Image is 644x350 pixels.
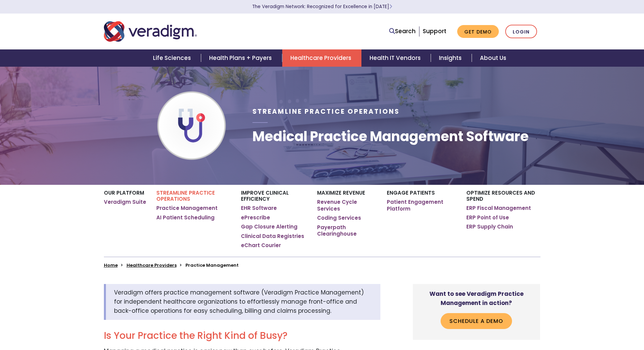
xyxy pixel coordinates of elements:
[104,330,380,342] h2: Is Your Practice the Right Kind of Busy?
[466,214,509,221] a: ERP Point of Use
[389,3,392,10] span: Learn More
[317,215,361,221] a: Coding Services
[282,49,361,67] a: Healthcare Providers
[431,49,472,67] a: Insights
[241,223,297,230] a: Gap Closure Alerting
[241,205,277,212] a: EHR Software
[104,20,197,43] img: Veradigm logo
[389,27,416,36] a: Search
[317,199,376,212] a: Revenue Cycle Services
[466,223,513,230] a: ERP Supply Chain
[241,214,270,221] a: ePrescribe
[104,199,146,205] a: Veradigm Suite
[466,205,531,212] a: ERP Fiscal Management
[241,233,304,240] a: Clinical Data Registries
[387,199,456,212] a: Patient Engagement Platform
[252,3,392,10] a: The Veradigm Network: Recognized for Excellence in [DATE]Learn More
[423,27,446,35] a: Support
[429,290,524,307] strong: Want to see Veradigm Practice Management in action?
[361,49,431,67] a: Health IT Vendors
[457,25,499,38] a: Get Demo
[145,49,201,67] a: Life Sciences
[441,313,512,329] a: Schedule a Demo
[252,128,529,145] h1: Medical Practice Management Software
[472,49,514,67] a: About Us
[241,242,281,249] a: eChart Courier
[156,214,215,221] a: AI Patient Scheduling
[156,205,218,212] a: Practice Management
[505,25,537,39] a: Login
[201,49,282,67] a: Health Plans + Payers
[104,262,118,268] a: Home
[317,224,376,237] a: Payerpath Clearinghouse
[127,262,177,268] a: Healthcare Providers
[114,288,364,315] span: Veradigm offers practice management software (Veradigm Practice Management) for independent healt...
[252,107,400,116] span: Streamline Practice Operations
